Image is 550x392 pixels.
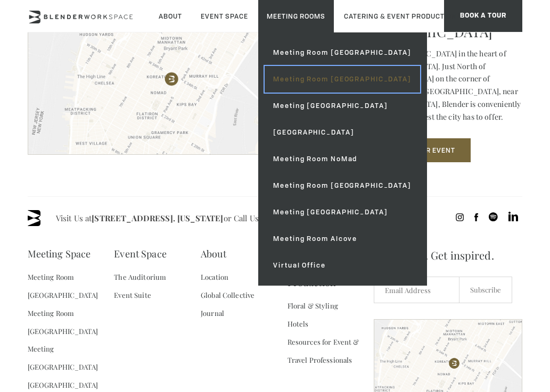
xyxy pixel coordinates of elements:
[201,268,228,286] a: Location
[28,304,114,340] a: Meeting Room [GEOGRAPHIC_DATA]
[265,146,420,172] a: Meeting Room NoMad
[265,226,420,252] a: Meeting Room Alcove
[265,172,420,199] a: Meeting Room [GEOGRAPHIC_DATA]
[265,66,420,93] a: Meeting Room [GEOGRAPHIC_DATA]
[288,297,338,315] a: Floral & Styling
[497,341,550,392] iframe: Chat Widget
[114,268,166,286] a: The Auditorium
[56,210,334,226] span: Visit Us at or Call Us
[28,239,91,268] a: Meeting Space
[374,239,522,271] span: Stay tuned. Get inspired.
[92,213,223,223] a: [STREET_ADDRESS]. [US_STATE]
[114,286,151,304] a: Event Suite
[265,119,420,146] a: [GEOGRAPHIC_DATA]
[265,93,420,119] a: Meeting [GEOGRAPHIC_DATA]
[265,199,420,226] a: Meeting [GEOGRAPHIC_DATA]
[265,39,420,66] a: Meeting Room [GEOGRAPHIC_DATA]
[28,5,300,155] img: blender-map.jpg
[288,315,309,333] a: Hotels
[28,268,114,304] a: Meeting Room [GEOGRAPHIC_DATA]
[459,277,512,303] input: Subscribe
[201,286,255,304] a: Global Collective
[201,304,224,322] a: Journal
[374,277,459,303] input: Email Address
[114,239,166,268] a: Event Space
[28,340,114,376] a: Meeting [GEOGRAPHIC_DATA]
[288,333,374,369] a: Resources for Event & Travel Professionals
[265,252,420,279] a: Virtual Office
[201,239,226,268] a: About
